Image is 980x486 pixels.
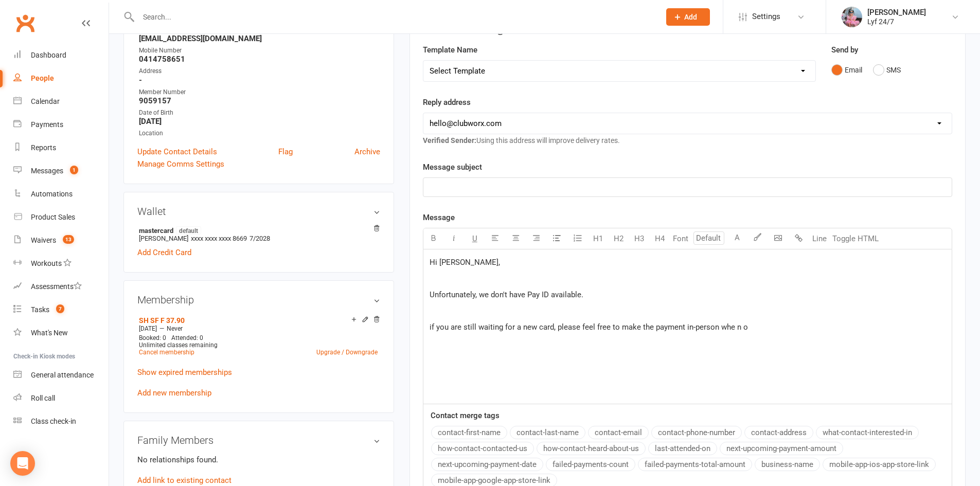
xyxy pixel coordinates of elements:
[137,368,232,377] a: Show expired memberships
[13,410,109,433] a: Class kiosk mode
[431,458,543,471] button: next-upcoming-payment-date
[666,8,710,26] button: Add
[31,51,66,59] div: Dashboard
[31,305,49,314] div: Tasks
[423,161,482,173] label: Message subject
[13,159,109,183] a: Messages 1
[31,213,75,221] div: Product Sales
[693,231,724,245] input: Default
[727,228,747,249] button: A
[139,334,166,341] span: Booked: 0
[465,228,485,249] button: U
[13,67,109,90] a: People
[139,316,185,325] a: SH SF F 37.90
[431,409,500,422] label: Contact merge tags
[13,229,109,252] a: Waivers 13
[867,17,926,26] div: Lyf 24/7
[250,235,270,242] span: 7/2028
[171,334,203,341] span: Attended: 0
[430,322,748,332] span: if you are still waiting for a new card, please feel free to make the payment in-person whe n o
[139,34,380,43] strong: [EMAIL_ADDRESS][DOMAIN_NAME]
[139,46,380,56] div: Mobile Number
[31,74,54,82] div: People
[684,13,697,21] span: Add
[139,96,380,105] strong: 9059157
[13,113,109,136] a: Payments
[278,146,293,158] a: Flag
[31,190,73,198] div: Automations
[431,426,507,439] button: contact-first-name
[823,458,936,471] button: mobile-app-ios-app-store-link
[720,442,843,455] button: next-upcoming-payment-amount
[31,236,56,244] div: Waivers
[191,235,247,242] span: xxxx xxxx xxxx 8669
[135,10,653,24] input: Search...
[423,96,471,109] label: Reply address
[31,394,55,402] div: Roll call
[139,55,380,64] strong: 0414758651
[137,246,191,259] a: Add Credit Card
[316,349,378,356] a: Upgrade / Downgrade
[831,60,862,80] button: Email
[31,97,60,105] div: Calendar
[430,290,583,299] span: Unfortunately, we don't have Pay ID available.
[354,146,380,158] a: Archive
[136,325,380,333] div: —
[31,167,63,175] div: Messages
[139,117,380,126] strong: [DATE]
[651,426,742,439] button: contact-phone-number
[430,258,500,267] span: Hi [PERSON_NAME],
[137,454,380,466] p: No relationships found.
[648,442,717,455] button: last-attended-on
[423,211,455,224] label: Message
[137,388,211,398] a: Add new membership
[70,166,78,174] span: 1
[431,442,534,455] button: how-contact-contacted-us
[831,44,858,56] label: Send by
[867,8,926,17] div: [PERSON_NAME]
[31,143,56,152] div: Reports
[31,259,62,267] div: Workouts
[56,304,64,313] span: 7
[423,136,476,145] strong: Verified Sender:
[670,228,691,249] button: Font
[609,228,629,249] button: H2
[423,136,620,145] span: Using this address will improve delivery rates.
[13,90,109,113] a: Calendar
[139,76,380,85] strong: -
[13,44,109,67] a: Dashboard
[31,329,68,337] div: What's New
[12,10,38,36] a: Clubworx
[650,228,670,249] button: H4
[809,228,830,249] button: Line
[13,183,109,206] a: Automations
[63,235,74,244] span: 13
[137,435,380,446] h3: Family Members
[423,20,952,35] h3: New Message
[31,120,63,129] div: Payments
[137,146,217,158] a: Update Contact Details
[537,442,646,455] button: how-contact-heard-about-us
[139,129,380,138] div: Location
[139,108,380,118] div: Date of Birth
[139,226,375,235] strong: mastercard
[139,341,218,349] span: Unlimited classes remaining
[137,206,380,217] h3: Wallet
[13,252,109,275] a: Workouts
[13,364,109,387] a: General attendance kiosk mode
[816,426,919,439] button: what-contact-interested-in
[546,458,635,471] button: failed-payments-count
[472,234,477,243] span: U
[137,225,380,244] li: [PERSON_NAME]
[137,294,380,305] h3: Membership
[13,387,109,410] a: Roll call
[755,458,820,471] button: business-name
[139,325,157,332] span: [DATE]
[13,275,109,298] a: Assessments
[167,325,183,332] span: Never
[588,426,649,439] button: contact-email
[176,226,201,235] span: default
[423,44,477,56] label: Template Name
[13,206,109,229] a: Product Sales
[139,349,194,356] a: Cancel membership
